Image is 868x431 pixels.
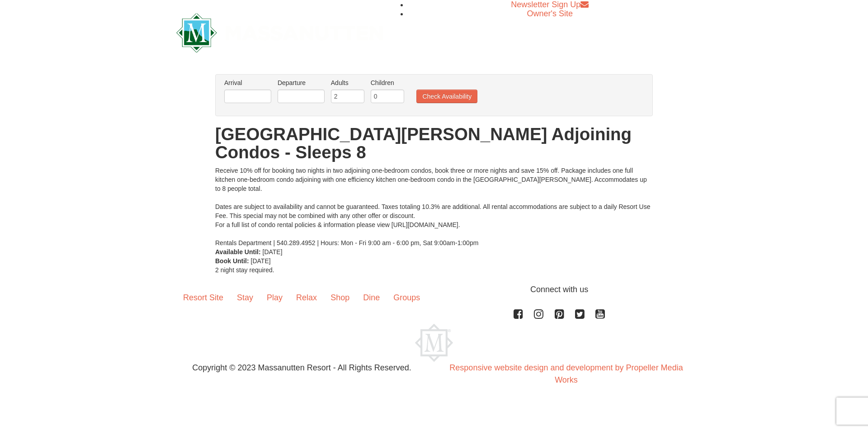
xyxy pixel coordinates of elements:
[527,9,573,18] a: Owner's Site
[215,257,249,265] strong: Book Until:
[356,284,387,312] a: Dine
[170,362,434,374] p: Copyright © 2023 Massanutten Resort - All Rights Reserved.
[215,125,653,161] h1: [GEOGRAPHIC_DATA][PERSON_NAME] Adjoining Condos - Sleeps 8
[230,284,260,312] a: Stay
[331,78,364,87] label: Adults
[278,78,325,87] label: Departure
[176,21,383,42] a: Massanutten Resort
[324,284,356,312] a: Shop
[416,90,477,103] button: Check Availability
[176,284,230,312] a: Resort Site
[215,248,261,256] strong: Available Until:
[215,266,274,274] span: 2 night stay required.
[371,78,404,87] label: Children
[251,257,271,265] span: [DATE]
[415,324,453,362] img: Massanutten Resort Logo
[289,284,324,312] a: Relax
[387,284,427,312] a: Groups
[176,13,383,52] img: Massanutten Resort Logo
[263,248,283,256] span: [DATE]
[215,166,653,247] div: Receive 10% off for booking two nights in two adjoining one-bedroom condos, book three or more ni...
[260,284,289,312] a: Play
[176,284,692,296] p: Connect with us
[224,78,271,87] label: Arrival
[449,363,683,384] a: Responsive website design and development by Propeller Media Works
